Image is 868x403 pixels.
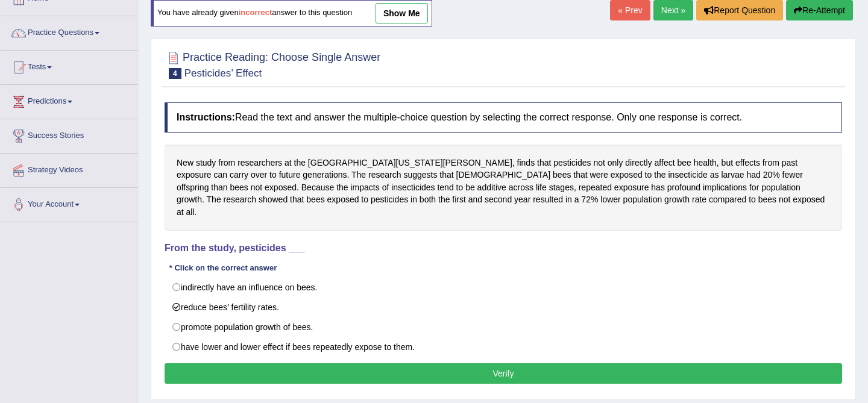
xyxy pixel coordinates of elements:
[376,3,428,23] a: show me
[1,85,138,115] a: Predictions
[184,67,262,79] small: Pesticides’ Effect
[165,317,842,337] label: promote population growth of bees.
[165,243,842,254] h4: From the study, pesticides ___
[239,8,272,17] b: incorrect
[1,119,138,149] a: Success Stories
[177,112,235,122] b: Instructions:
[1,51,138,81] a: Tests
[165,337,842,357] label: have lower and lower effect if bees repeatedly expose to them.
[1,16,138,46] a: Practice Questions
[165,363,842,384] button: Verify
[169,68,181,79] span: 4
[1,188,138,218] a: Your Account
[165,297,842,317] label: reduce bees’ fertility rates.
[165,145,842,231] div: New study from researchers at the [GEOGRAPHIC_DATA][US_STATE][PERSON_NAME], finds that pesticides...
[165,49,380,79] h2: Practice Reading: Choose Single Answer
[165,277,842,298] label: indirectly have an influence on bees.
[165,102,842,133] h4: Read the text and answer the multiple-choice question by selecting the correct response. Only one...
[1,154,138,184] a: Strategy Videos
[165,262,281,273] div: * Click on the correct answer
